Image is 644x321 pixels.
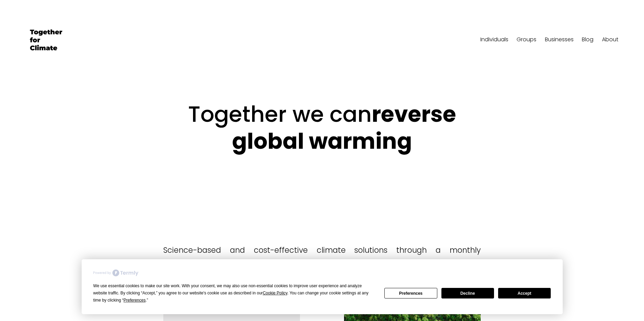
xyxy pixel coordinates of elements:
[263,291,287,295] span: Cookie Policy
[188,99,461,156] span: Together we can
[582,34,593,45] a: Blog
[384,288,437,298] button: Preferences
[602,34,618,45] a: About
[124,298,146,303] span: Preferences
[498,288,551,298] button: Accept
[480,34,508,45] a: Individuals
[93,269,138,276] img: Powered by Termly
[517,34,536,45] a: Groups
[545,34,574,45] a: Businesses
[232,99,461,156] strong: reverse global warming
[93,282,376,304] div: We use essential cookies to make our site work. With your consent, we may also use non-essential ...
[26,19,67,60] img: Together for Climate
[163,243,481,284] p: Science-based and cost-effective climate solutions through a monthly subscription. We have a uniq...
[82,259,563,314] div: Cookie Consent Prompt
[441,288,494,298] button: Decline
